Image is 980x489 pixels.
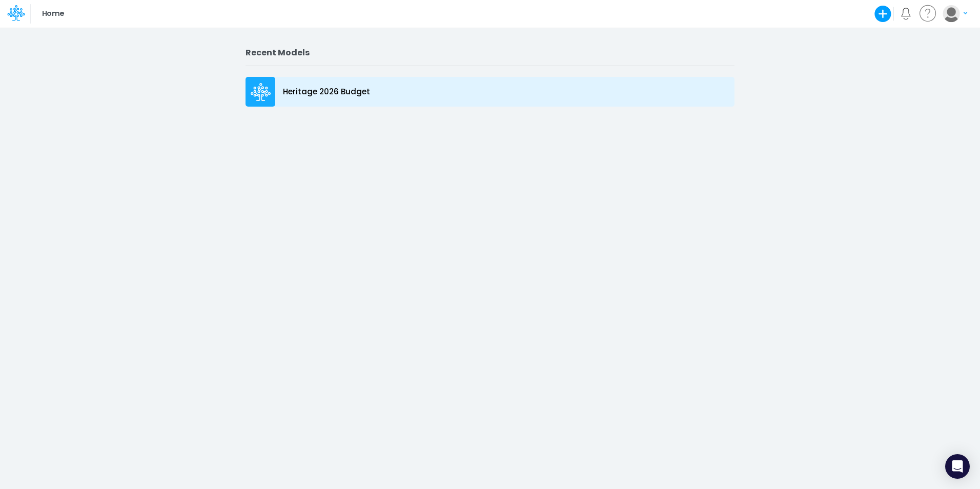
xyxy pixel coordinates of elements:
[900,8,912,19] a: Notifications
[945,454,970,479] div: Open Intercom Messenger
[283,86,370,98] p: Heritage 2026 Budget
[246,48,734,57] h2: Recent Models
[42,8,64,19] p: Home
[246,74,734,109] a: Heritage 2026 Budget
